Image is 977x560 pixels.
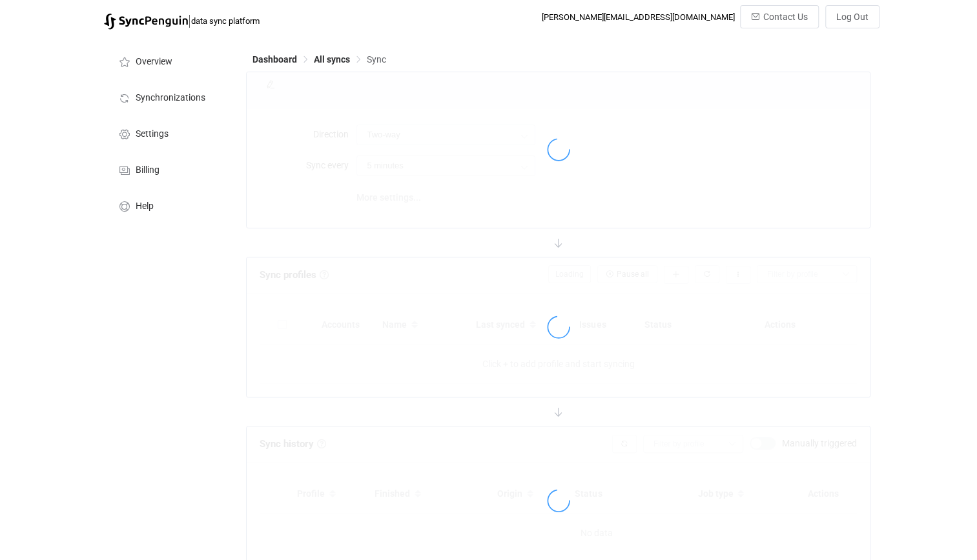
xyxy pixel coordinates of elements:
[104,14,188,30] img: syncpenguin.svg
[542,12,735,22] div: [PERSON_NAME][EMAIL_ADDRESS][DOMAIN_NAME]
[136,57,172,67] span: Overview
[740,5,819,28] button: Contact Us
[104,151,233,187] a: Billing
[136,165,159,175] span: Billing
[104,43,233,79] a: Overview
[836,12,869,22] span: Log Out
[825,5,879,28] button: Log Out
[104,115,233,151] a: Settings
[314,54,350,65] span: All syncs
[252,54,297,65] span: Dashboard
[252,55,386,64] div: Breadcrumb
[136,201,154,212] span: Help
[367,54,386,65] span: Sync
[136,93,205,103] span: Synchronizations
[188,12,191,30] span: |
[104,79,233,115] a: Synchronizations
[104,187,233,223] a: Help
[104,12,260,30] a: |data sync platform
[763,12,808,22] span: Contact Us
[191,16,260,26] span: data sync platform
[136,129,169,139] span: Settings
